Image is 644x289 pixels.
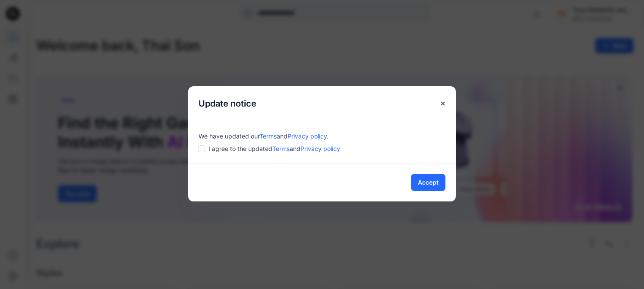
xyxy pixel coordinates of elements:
button: Close [435,96,451,111]
a: Terms [259,132,277,140]
a: Privacy policy [287,132,327,140]
a: Terms [272,145,290,152]
span: I agree to the updated [208,144,340,153]
a: Privacy policy [300,145,340,152]
span: and [290,145,300,152]
div: We have updated our . [199,132,445,141]
button: Accept [411,174,445,191]
h5: Update notice [188,86,267,121]
span: and [277,132,287,140]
